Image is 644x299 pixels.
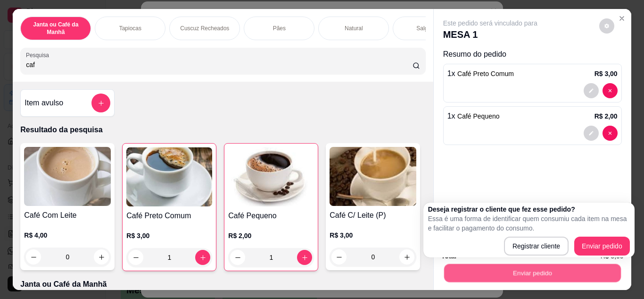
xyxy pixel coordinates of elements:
[126,210,212,222] h4: Café Preto Comum
[330,231,416,240] p: R$ 3,00
[594,111,618,121] p: R$ 2,00
[447,68,514,79] p: 1 x
[180,25,229,32] p: Cuscuz Recheados
[91,94,110,112] button: add-separate-item
[230,250,245,265] button: decrease-product-quantity
[28,21,83,36] p: Janta ou Café da Manhã
[399,249,414,265] button: increase-product-quantity
[228,147,314,206] img: product-image
[599,18,614,34] button: decrease-product-quantity
[504,237,569,256] button: Registrar cliente
[330,147,416,206] img: product-image
[574,237,630,256] button: Enviar pedido
[24,210,111,221] h4: Café Com Leite
[443,28,537,41] p: MESA 1
[94,249,109,265] button: increase-product-quantity
[228,210,314,222] h4: Café Pequeno
[26,51,52,59] label: Pesquisa
[331,249,347,265] button: decrease-product-quantity
[119,25,141,32] p: Tapiocas
[126,147,212,206] img: product-image
[443,18,537,28] p: Este pedido será vinculado para
[297,250,312,265] button: increase-product-quantity
[457,70,514,77] span: Café Preto Comum
[330,210,416,221] h4: Café C/ Leite (P)
[584,83,599,98] button: decrease-product-quantity
[584,126,599,141] button: decrease-product-quantity
[25,97,63,109] h4: Item avulso
[447,111,500,122] p: 1 x
[594,69,618,78] p: R$ 3,00
[614,11,629,26] button: Close
[416,25,440,32] p: Salgados
[603,126,618,141] button: decrease-product-quantity
[603,83,618,98] button: decrease-product-quantity
[24,231,111,240] p: R$ 4,00
[24,147,111,206] img: product-image
[20,124,425,136] p: Resultado da pesquisa
[126,231,212,240] p: R$ 3,00
[457,112,500,120] span: Café Pequeno
[273,25,286,32] p: Pães
[443,49,622,60] p: Resumo do pedido
[128,250,143,265] button: decrease-product-quantity
[444,264,620,282] button: Enviar pedido
[428,205,630,214] h2: Deseja registrar o cliente que fez esse pedido?
[20,279,425,290] p: Janta ou Café da Manhã
[345,25,363,32] p: Natural
[195,250,210,265] button: increase-product-quantity
[26,60,413,69] input: Pesquisa
[228,231,314,240] p: R$ 2,00
[428,214,630,233] p: Essa é uma forma de identificar quem consumiu cada item na mesa e facilitar o pagamento do consumo.
[26,249,41,265] button: decrease-product-quantity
